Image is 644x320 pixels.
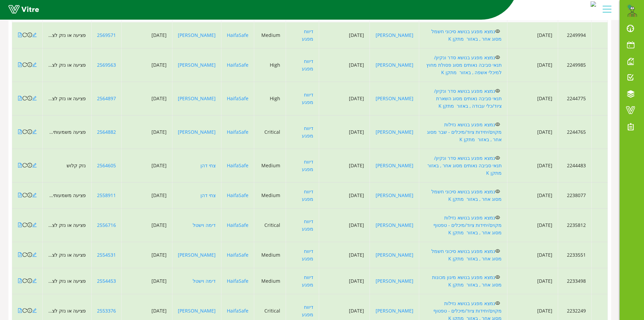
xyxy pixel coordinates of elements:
[27,33,32,37] span: info-circle
[227,95,248,102] a: HaifaSafe
[193,222,216,228] a: דימה וישטל
[18,162,22,169] a: file-pdf
[47,278,86,284] span: פציעה או נזק לציוד
[18,129,22,134] span: file-pdf
[254,115,286,149] td: Critical
[47,95,86,102] span: פציעה או נזק לציוד
[200,162,216,169] a: צחי דהן
[32,308,37,313] span: edit
[302,304,313,318] a: דיווח מפגע
[302,28,313,42] a: דיווח מפגע
[18,307,22,314] a: file-pdf
[22,62,27,67] span: reload
[178,129,216,135] a: [PERSON_NAME]
[302,248,313,262] a: דיווח מפגע
[625,3,639,17] img: 1b769f6a-5bd2-4624-b62a-8340ff607ce4.png
[227,307,248,314] a: HaifaSafe
[67,162,86,169] span: נזק קלוש
[32,192,37,198] a: edit
[495,215,500,220] span: eye
[97,222,116,228] a: 2556716
[32,252,37,258] a: edit
[18,62,22,67] span: file-pdf
[193,278,216,284] a: דימה וישטל
[558,48,592,82] td: 2249985
[32,96,37,101] span: edit
[495,275,500,279] span: eye
[507,242,558,268] td: [DATE]
[22,193,27,197] span: reload
[432,274,502,288] a: נמצא מפגע בנושא מיגון מכונות מסוג אחר , באזור מתקן K
[32,193,37,197] span: edit
[254,209,286,242] td: Critical
[47,222,86,228] span: פציעה או נזק לציוד
[319,268,370,294] td: [DATE]
[47,252,86,258] span: פציעה או נזק לציוד
[376,162,413,169] a: [PERSON_NAME]
[319,183,370,209] td: [DATE]
[97,162,116,169] a: 2564605
[22,96,27,101] span: reload
[254,48,286,82] td: High
[426,155,502,176] a: נמצא מפגע בנושא סדר ונקיון/ תנאי סביבה נאותים מסוג אחר , באזור מתקן K
[376,62,413,68] a: [PERSON_NAME]
[227,129,248,135] a: HaifaSafe
[22,33,27,37] span: reload
[431,248,502,262] a: נמצא מפגע בנושא סיכוני חשמל מסוג אחר , באזור מתקן K
[178,62,216,68] a: [PERSON_NAME]
[97,62,116,68] a: 2569563
[97,129,116,135] a: 2564882
[431,188,502,202] a: נמצא מפגע בנושא סיכוני חשמל מסוג אחר , באזור מתקן K
[22,163,27,168] span: reload
[591,1,596,7] img: c0dca6a0-d8b6-4077-9502-601a54a2ea4a.jpg
[18,252,22,258] a: file-pdf
[27,96,32,101] span: info-circle
[32,32,37,38] a: edit
[32,278,37,284] a: edit
[9,192,86,198] span: פציעה משמעותית או נזק חמור למתקן
[18,278,22,284] a: file-pdf
[122,115,172,149] td: [DATE]
[32,222,37,227] span: edit
[32,129,37,134] span: edit
[18,252,22,257] span: file-pdf
[32,163,37,168] span: edit
[97,252,116,258] a: 2554531
[507,209,558,242] td: [DATE]
[302,125,313,139] a: דיווח מפגע
[27,163,32,168] span: info-circle
[47,62,86,68] span: פציעה או נזק לציוד
[507,149,558,183] td: [DATE]
[178,252,216,258] a: [PERSON_NAME]
[32,33,37,37] span: edit
[18,278,22,283] span: file-pdf
[254,242,286,268] td: Medium
[27,308,32,313] span: info-circle
[302,58,313,72] a: דיווח מפגע
[47,32,86,38] span: פציעה או נזק לציוד
[558,115,592,149] td: 2244765
[18,95,22,102] a: file-pdf
[178,95,216,102] a: [PERSON_NAME]
[507,268,558,294] td: [DATE]
[18,129,22,135] a: file-pdf
[97,95,116,102] a: 2564897
[22,129,27,134] span: reload
[18,308,22,313] span: file-pdf
[302,158,313,172] a: דיווח מפגע
[27,252,32,257] span: info-circle
[178,32,216,38] a: [PERSON_NAME]
[558,242,592,268] td: 2233551
[507,22,558,48] td: [DATE]
[32,222,37,228] a: edit
[18,222,22,228] a: file-pdf
[32,162,37,169] a: edit
[558,209,592,242] td: 2235812
[495,249,500,253] span: eye
[254,183,286,209] td: Medium
[495,29,500,34] span: eye
[302,274,313,288] a: דיווח מפגע
[376,192,413,198] a: [PERSON_NAME]
[254,22,286,48] td: Medium
[227,192,248,198] a: HaifaSafe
